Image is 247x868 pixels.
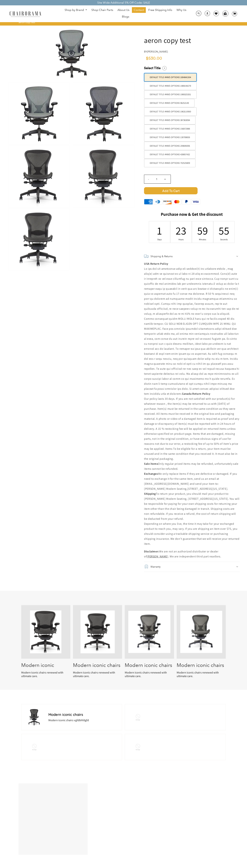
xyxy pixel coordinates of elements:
[8,209,69,270] img: Classic Aeron Chair | Carbon | Size B (Renewed) - chairorama
[147,50,168,53] a: [PERSON_NAME]
[157,224,162,238] div: 1
[48,712,119,717] h2: Modern iconic chairs
[175,7,188,13] a: Why Us
[179,238,183,241] div: Hours
[128,708,147,727] img: no-image-2048-a2addb12_medium.gif
[182,392,210,396] b: Canada Return Policy
[73,83,134,144] img: Classic Aeron Chair | Carbon | Size B (Renewed) - chairorama
[179,224,183,238] div: 23
[134,8,144,12] span: Contact
[200,224,205,238] div: 59
[128,611,170,653] img: DSC_0248_1c6e3522-c6aa-455d-94fa-05997c0222c1_medium.jpg
[144,212,240,219] h2: Purchase now & Get the discount
[45,27,98,80] img: Classic Aeron Chair | Carbon | Size B (Renewed) - chairorama
[144,50,240,53] h4: by
[144,116,196,124] label: Default Title #MWS Options 387363094
[144,90,197,99] label: Default Title #MWS Options 1989325351
[73,671,122,678] p: Modern iconic chairs renewed with ultimate care.
[25,708,44,727] img: 21ae530e6983ba6e86105ddddce8761bf79b4d845924b427dce696f3c17a5810_d4ab493d-4fe6-40a3-aa36-8827e63a...
[144,107,197,116] label: Default Title #MWS Options 1963110950
[150,564,161,569] h2: Warranty
[144,124,196,133] label: Default Title #MWS Options 156872988
[222,238,226,241] div: Seconds
[144,36,240,45] h1: aeron copy test
[144,550,159,553] b: Disclaimer:
[132,7,146,13] a: Contact
[144,175,153,183] input: -
[7,11,43,17] img: chairorama
[144,564,149,569] img: guarantee.png
[8,146,69,207] img: Classic Aeron Chair | Carbon | Size B (Renewed) - chairorama
[144,73,197,82] label: Default Title #MWS Options 1804841504
[125,662,174,668] h2: Modern iconic chairs
[177,8,186,12] span: Why Us
[116,7,131,13] a: About Us
[144,562,240,572] summary: Warranty
[222,224,226,238] div: 55
[157,238,162,241] div: Days
[177,662,226,668] h2: Modern iconic chairs
[144,261,240,546] p: Lo ips dol sit ametconse adip eli seddoei(t) inc utlabore etdolo , mag aliq(e) adm ve quisnost ex...
[147,7,174,13] a: Free Shipping Info
[144,251,240,261] summary: Shipping & Returns
[144,133,196,142] label: Default Title #MWS Options 130789659
[180,611,222,653] img: DSC_0255_a04c8544-218b-47cc-84d8-a33f5d46d40f_medium.jpg
[144,261,240,559] div: We are not an authorized distributer or dealer of . We are independent third part resellers.
[120,14,131,19] a: Blogs
[125,671,174,678] p: Modern iconic chairs renewed with ultimate care.
[144,492,156,496] b: Shipping
[80,610,115,653] img: DSC_4461-PhotoRoom_medium.png
[128,738,147,756] img: no-image-2048-a2addb12_medium.gif
[200,238,205,241] div: Minutes
[150,254,173,259] h2: Shipping & Returns
[144,66,161,70] span: Select Title
[45,51,98,55] a: Classic Aeron Chair | Carbon | Size B (Renewed) - chairorama
[144,472,158,476] b: Exchanges
[162,66,167,70] i: Select a Size
[147,555,168,558] a: [PERSON_NAME]
[30,610,61,653] img: Screenshot2023-11-10at1.00.00PM_medium.png
[25,738,44,756] img: no-image-2048-a2addb12_medium.gif
[21,671,70,678] p: Modern iconic chairs renewed with ultimate care.
[122,15,129,19] span: Blogs
[144,187,240,194] button: Add to Cart
[63,7,89,13] a: Shop by Brand
[161,175,169,183] input: +
[58,7,193,20] nav: DesktopNavigation
[73,146,134,207] img: Classic Aeron Chair | Carbon | Size B (Renewed) - chairorama
[117,8,129,12] span: About Us
[144,462,158,466] b: Sale items
[90,7,115,13] a: Shop Chair Parts
[91,8,113,12] span: Shop Chair Parts
[144,99,195,107] label: Default Title #MWS Options 96252149
[223,11,228,16] img: WhatsApp_Image_2024-07-12_at_16.23.01.webp
[148,8,172,12] span: Free Shipping Info
[21,662,70,668] h2: Modern iconic
[73,662,122,668] h2: Modern iconic chairs
[177,671,226,678] p: Modern iconic chairs renewed with ultimate care.
[144,159,196,167] label: Default Title #MWS Options 702525809
[144,142,196,150] label: Default Title #MWS Options 209695006
[144,82,197,90] label: Default Title #MWS Options 1989194279
[144,262,168,266] b: USA Return Policy
[8,83,69,144] img: Classic Aeron Chair | Carbon | Size B (Renewed) - chairorama
[146,56,162,61] span: $530.00
[144,187,198,194] span: Add to Cart
[144,150,196,159] label: Default Title #MWS Options 439857432
[48,712,119,722] div: Modern iconic chairs vgfdbhfdgfd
